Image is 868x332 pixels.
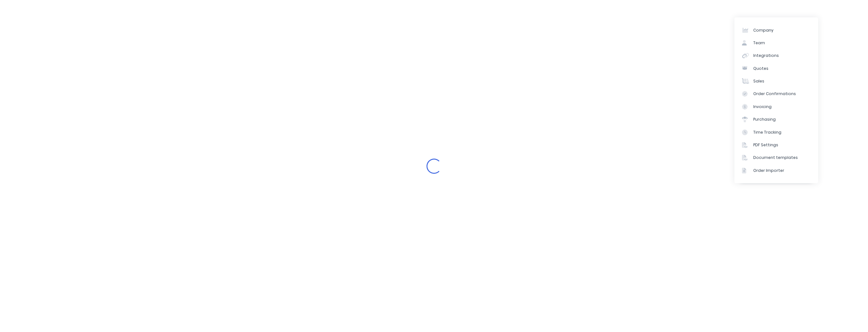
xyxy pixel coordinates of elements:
div: Sales [753,78,764,84]
div: Quotes [753,66,768,71]
a: Order Confirmations [734,88,818,100]
div: Invoicing [753,104,772,110]
div: Purchasing [753,117,776,122]
a: Team [734,37,818,49]
div: Document templates [753,155,798,160]
a: Integrations [734,49,818,62]
div: Order Confirmations [753,91,796,97]
a: Invoicing [734,100,818,113]
div: Company [753,27,773,33]
div: Integrations [753,53,779,58]
a: Time Tracking [734,126,818,138]
div: PDF Settings [753,142,778,148]
a: PDF Settings [734,139,818,151]
a: Quotes [734,62,818,75]
a: Order Importer [734,164,818,177]
a: Purchasing [734,113,818,126]
a: Sales [734,75,818,88]
div: Order Importer [753,168,784,173]
div: Time Tracking [753,130,781,135]
a: Company [734,24,818,36]
div: Team [753,40,765,46]
a: Document templates [734,151,818,164]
